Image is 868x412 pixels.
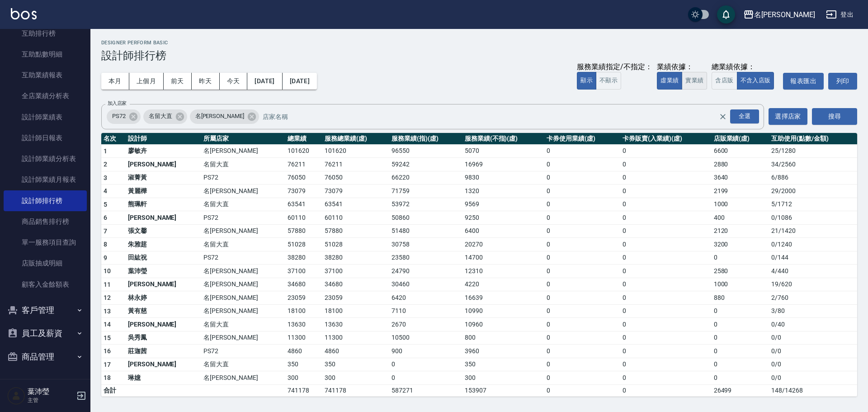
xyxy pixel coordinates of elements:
a: 全店業績分析表 [4,85,87,106]
td: 0 [620,291,712,305]
td: 0 [620,265,712,278]
input: 店家名稱 [260,109,735,124]
td: 300 [322,371,389,385]
td: 0 / 1240 [769,238,857,251]
td: 0 [620,304,712,318]
td: 名留大直 [201,358,285,371]
td: 0 [620,331,712,345]
span: 6 [104,214,107,221]
span: 5 [104,201,107,208]
div: 服務業績指定/不指定： [577,62,652,72]
td: 名留大直 [201,318,285,331]
h3: 設計師排行榜 [101,49,857,62]
button: Clear [717,110,729,123]
button: 昨天 [192,73,220,90]
td: 900 [389,345,462,358]
td: 4 / 440 [769,265,857,278]
td: 0 [544,278,620,291]
td: 60110 [322,211,389,225]
td: 0 [620,318,712,331]
td: 0 [544,224,620,238]
td: 20270 [462,238,545,251]
td: 黃有慈 [126,304,201,318]
td: 0 [544,291,620,305]
td: 0 [620,198,712,211]
td: 350 [462,358,545,371]
td: [PERSON_NAME] [126,278,201,291]
td: 0 [712,331,769,345]
div: 名[PERSON_NAME] [754,9,815,20]
td: 0 [620,251,712,265]
td: 76211 [322,158,389,171]
div: 名[PERSON_NAME] [190,109,259,124]
td: 23059 [285,291,322,305]
span: 11 [104,281,111,288]
td: 0 [620,158,712,171]
td: 0 [712,304,769,318]
td: 51480 [389,224,462,238]
td: 30758 [389,238,462,251]
a: 互助點數明細 [4,44,87,65]
td: 6400 [462,224,545,238]
td: 0 [544,331,620,345]
button: [DATE] [247,73,282,90]
td: 71759 [389,185,462,198]
td: 0 [544,171,620,185]
td: 2199 [712,185,769,198]
td: 13630 [322,318,389,331]
td: 21 / 1420 [769,224,857,238]
td: 5070 [462,144,545,158]
td: 0 / 40 [769,318,857,331]
td: 76050 [285,171,322,185]
td: 熊珮軒 [126,198,201,211]
span: 14 [104,321,111,328]
h2: Designer Perform Basic [101,40,857,46]
td: 11300 [285,331,322,345]
td: 50860 [389,211,462,225]
td: 11300 [322,331,389,345]
td: 63541 [322,198,389,211]
td: 2670 [389,318,462,331]
th: 服務業績(不指)(虛) [462,133,545,145]
td: 0 [712,345,769,358]
td: PS72 [201,171,285,185]
td: 4220 [462,278,545,291]
td: 37100 [285,265,322,278]
td: 24790 [389,265,462,278]
button: 本月 [101,73,129,90]
th: 所屬店家 [201,133,285,145]
span: 10 [104,267,111,275]
td: 2880 [712,158,769,171]
td: 18100 [285,304,322,318]
td: 0 [544,358,620,371]
td: 0 [712,371,769,385]
td: 34680 [322,278,389,291]
span: 3 [104,174,107,181]
img: Person [7,387,25,405]
td: 57880 [285,224,322,238]
button: 含店販 [712,72,737,90]
div: 全選 [730,109,759,123]
td: 3960 [462,345,545,358]
button: 列印 [828,73,857,90]
td: 300 [462,371,545,385]
button: 不含入店販 [737,72,774,90]
td: 0 [620,224,712,238]
td: 29 / 2000 [769,185,857,198]
span: 7 [104,227,107,235]
td: 0 [544,185,620,198]
span: PS72 [107,112,131,121]
td: 0 [620,238,712,251]
button: 商品管理 [4,345,87,369]
td: 880 [712,291,769,305]
td: 莊迦茜 [126,345,201,358]
td: 10960 [462,318,545,331]
td: 51028 [322,238,389,251]
td: 14700 [462,251,545,265]
td: 4860 [322,345,389,358]
td: 23059 [322,291,389,305]
button: 員工及薪資 [4,322,87,345]
td: [PERSON_NAME] [126,358,201,371]
td: 6420 [389,291,462,305]
td: 名留大直 [201,238,285,251]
